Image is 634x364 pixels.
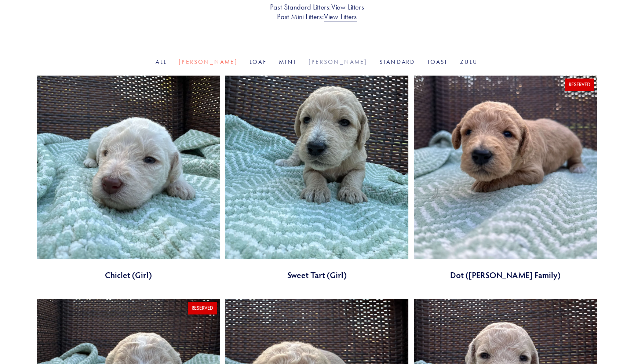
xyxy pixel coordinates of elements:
[460,58,478,65] a: Zulu
[427,58,448,65] a: Toast
[279,58,297,65] a: Mini
[37,2,597,21] h3: Past Standard Litters: Past Mini Litters:
[156,58,167,65] a: All
[309,58,368,65] a: [PERSON_NAME]
[379,58,415,65] a: Standard
[331,3,364,12] a: View Litters
[179,58,238,65] a: [PERSON_NAME]
[324,12,357,22] a: View Litters
[249,58,267,65] a: Loaf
